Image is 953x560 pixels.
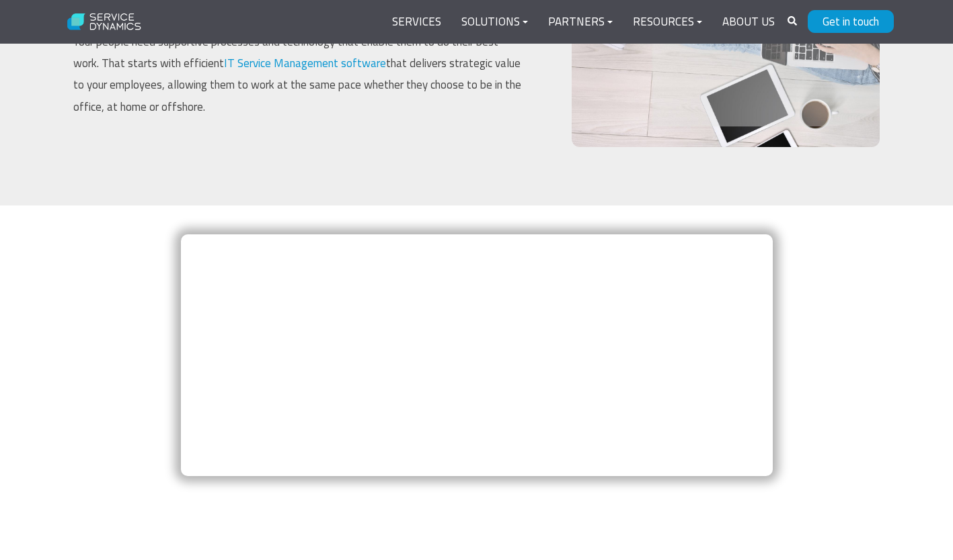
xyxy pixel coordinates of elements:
a: Resources [623,6,712,38]
a: Solutions [451,6,538,38]
a: Get in touch [808,10,894,33]
div: Navigation Menu [382,6,785,38]
a: About Us [712,6,785,38]
a: Services [382,6,451,38]
iframe: Embedded CTA [181,234,773,476]
img: Service Dynamics Logo - White [60,5,149,40]
p: Your people need supportive processes and technology that enable them to do their best work. That... [73,31,524,118]
a: Partners [538,6,623,38]
a: IT Service Management software [224,54,386,72]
